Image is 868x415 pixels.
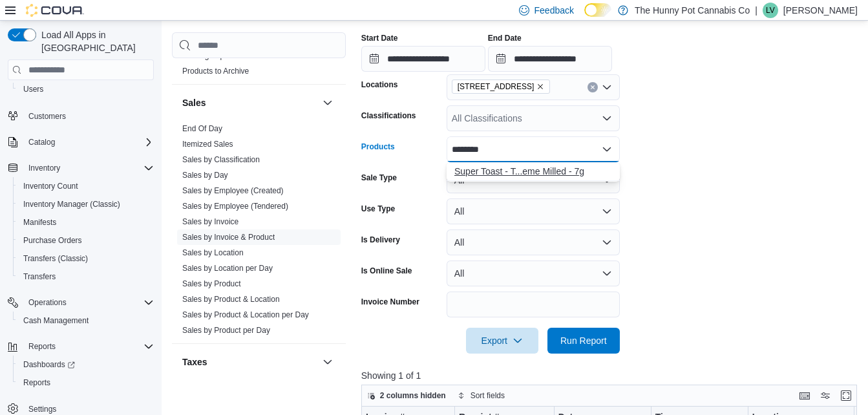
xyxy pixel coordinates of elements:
span: Sales by Product [182,279,241,289]
a: Sales by Invoice [182,217,238,226]
span: Settings [28,404,56,414]
a: Inventory Manager (Classic) [18,197,125,212]
a: Sales by Location [182,248,244,257]
a: Sales by Day [182,171,228,180]
span: Dark Mode [584,17,585,17]
button: Inventory [23,160,65,176]
button: Reports [3,337,159,356]
button: Catalog [3,133,159,151]
span: Catalog [23,134,154,150]
a: Purchase Orders [18,233,87,248]
span: Transfers (Classic) [18,251,154,266]
p: | [755,3,757,18]
label: Invoice Number [361,297,419,307]
button: Remove 5035 Hurontario St from selection in this group [536,83,544,90]
button: Keyboard shortcuts [797,388,812,403]
button: Inventory Count [13,177,159,195]
span: Sales by Employee (Created) [182,186,284,196]
label: Sale Type [361,173,397,183]
span: Transfers [23,271,56,282]
div: Choose from the following options [447,162,620,181]
label: Locations [361,80,398,90]
button: Super Toast - Triple Berry Supreme Milled - 7g [447,162,620,181]
button: Manifests [13,213,159,231]
span: Transfers (Classic) [23,253,88,264]
button: Close list of options [602,144,612,154]
span: Sales by Location [182,248,244,258]
a: Transfers [18,269,61,284]
a: Customers [23,109,71,124]
a: Transfers (Classic) [18,251,93,266]
button: Display options [818,388,833,403]
p: Showing 1 of 1 [361,369,862,382]
a: Sales by Product & Location per Day [182,310,309,319]
a: Sales by Classification [182,155,260,164]
input: Dark Mode [584,3,611,17]
span: 2 columns hidden [380,390,446,401]
span: Inventory Count [23,181,78,191]
button: All [447,198,620,224]
a: Cash Management [18,313,94,328]
button: Operations [23,295,72,310]
span: LV [766,3,775,18]
label: Products [361,142,395,152]
span: Load All Apps in [GEOGRAPHIC_DATA] [36,28,154,54]
span: Sales by Product & Location [182,294,280,304]
span: Sales by Invoice & Product [182,232,275,242]
button: Export [466,328,538,354]
a: Manifests [18,215,61,230]
button: Taxes [182,356,317,368]
button: Run Report [547,328,620,354]
a: Sales by Invoice & Product [182,233,275,242]
a: Sales by Location per Day [182,264,273,273]
span: Reports [28,341,56,352]
button: Operations [3,293,159,312]
button: Inventory Manager (Classic) [13,195,159,213]
span: 5035 Hurontario St [452,80,551,94]
span: Sort fields [471,390,505,401]
span: Users [23,84,43,94]
a: Sales by Employee (Created) [182,186,284,195]
span: Sales by Employee (Tendered) [182,201,288,211]
span: Sales by Classification [182,154,260,165]
a: Dashboards [18,357,80,372]
span: Operations [23,295,154,310]
label: Start Date [361,33,398,43]
button: Users [13,80,159,98]
span: Sales by Day [182,170,228,180]
span: Inventory Manager (Classic) [23,199,120,209]
span: Products to Archive [182,66,249,76]
span: Catalog [28,137,55,147]
span: Sales by Location per Day [182,263,273,273]
span: Customers [23,107,154,123]
button: Cash Management [13,312,159,330]
h3: Taxes [182,356,207,368]
span: Sales by Product & Location per Day [182,310,309,320]
a: Users [18,81,48,97]
div: Sales [172,121,346,343]
span: Users [18,81,154,97]
a: Dashboards [13,356,159,374]
a: Inventory Count [18,178,83,194]
button: Sales [182,96,317,109]
label: End Date [488,33,522,43]
span: Operations [28,297,67,308]
span: Inventory Manager (Classic) [18,197,154,212]
a: Reports [18,375,56,390]
span: Inventory [28,163,60,173]
button: 2 columns hidden [362,388,451,403]
span: Manifests [23,217,56,228]
button: Sort fields [452,388,510,403]
button: Enter fullscreen [838,388,854,403]
div: Laura Vale [763,3,778,18]
span: Reports [23,378,50,388]
button: Open list of options [602,82,612,92]
span: Purchase Orders [23,235,82,246]
div: Super Toast - T...eme Milled - 7g [454,165,612,178]
span: Itemized Sales [182,139,233,149]
span: Run Report [560,334,607,347]
label: Use Type [361,204,395,214]
span: Dashboards [18,357,154,372]
button: Transfers [13,268,159,286]
span: [STREET_ADDRESS] [458,80,535,93]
